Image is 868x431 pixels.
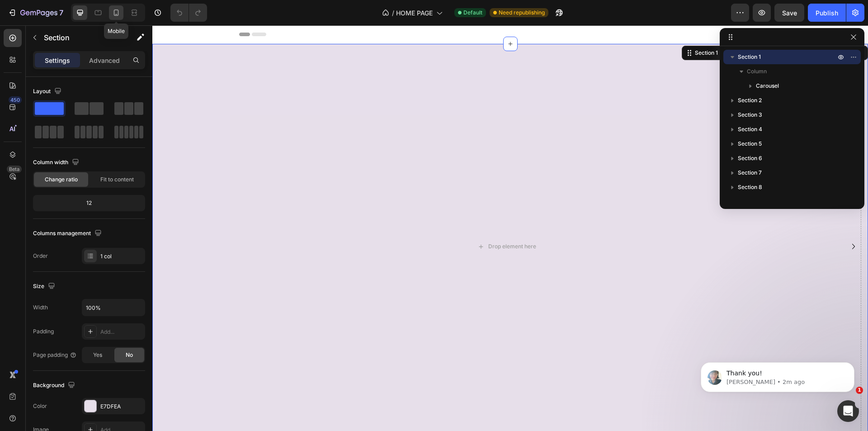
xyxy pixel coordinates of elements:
span: Default [463,9,482,17]
div: Padding [33,327,54,336]
span: 1 [856,387,863,394]
div: Color [33,402,47,410]
div: Order [33,252,48,260]
div: 12 [35,197,143,209]
span: Section 7 [738,168,762,177]
span: No [126,351,133,359]
div: Size [33,280,57,293]
span: Fit to content [100,175,134,184]
div: Beta [7,166,22,173]
p: Section [44,32,118,43]
span: Need republishing [499,9,545,17]
div: 1 col [100,252,143,260]
div: Section 1 [541,24,567,32]
div: Add... [100,328,143,336]
span: HOME PAGE [396,8,433,18]
span: Section 2 [738,96,762,105]
button: 7 [4,4,67,22]
button: Carousel Next Arrow [694,214,708,228]
p: Create Theme Section [584,24,642,32]
p: Advanced [89,56,120,65]
span: Section 3 [738,110,762,119]
span: Section 5 [738,139,762,148]
div: Drop element here [336,218,384,225]
span: Column [747,67,767,76]
iframe: Design area [152,25,868,431]
p: Settings [45,56,70,65]
div: Width [33,303,48,312]
button: Publish [808,4,846,22]
div: Page padding [33,351,77,359]
span: Section 9 [738,197,762,206]
span: Yes [93,351,102,359]
iframe: Intercom live chat [837,400,859,422]
button: AI Content [648,22,688,33]
div: Publish [816,8,838,18]
div: E7DFEA [100,403,143,411]
iframe: Intercom notifications message [687,343,868,407]
span: Carousel [756,81,779,90]
div: 450 [9,96,22,104]
div: Columns management [33,227,104,240]
span: / [392,8,394,18]
div: Background [33,379,77,392]
span: Section 4 [738,125,762,134]
div: Layout [33,85,63,98]
input: Auto [82,299,145,316]
span: Section 8 [738,183,762,192]
span: Save [782,9,797,17]
button: Save [774,4,804,22]
span: Section 1 [738,52,761,62]
span: Section 6 [738,154,762,163]
div: Undo/Redo [170,4,207,22]
div: Column width [33,156,81,169]
p: 7 [59,7,63,18]
span: Change ratio [45,175,78,184]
